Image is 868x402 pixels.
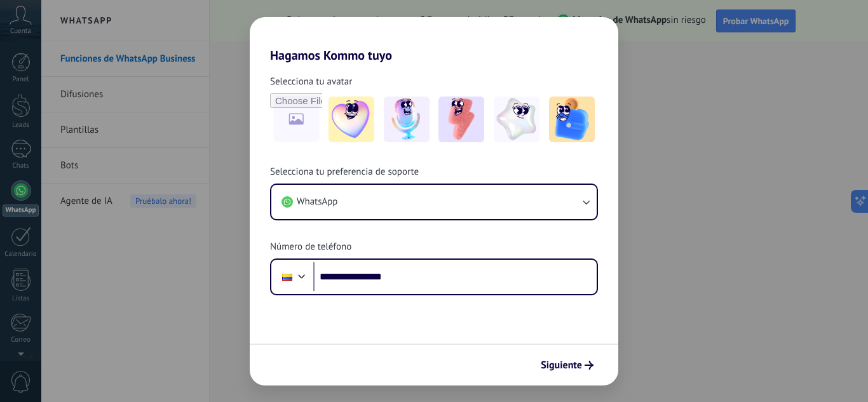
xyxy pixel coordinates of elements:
[250,17,618,63] h2: Hagamos Kommo tuyo
[535,354,599,376] button: Siguiente
[541,361,582,370] span: Siguiente
[329,97,374,142] img: -1.jpeg
[384,97,430,142] img: -2.jpeg
[270,241,351,253] span: Número de teléfono
[270,166,419,178] span: Selecciona tu preferencia de soporte
[275,264,299,290] div: Colombia: + 57
[549,97,595,142] img: -5.jpeg
[297,196,337,208] span: WhatsApp
[438,97,484,142] img: -3.jpeg
[271,185,597,219] button: WhatsApp
[494,97,539,142] img: -4.jpeg
[270,76,352,88] span: Selecciona tu avatar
